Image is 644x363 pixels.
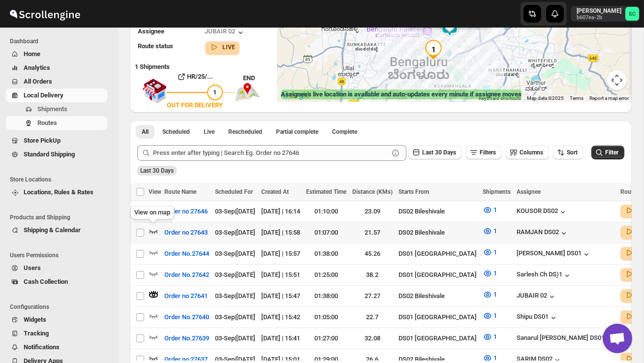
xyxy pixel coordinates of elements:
img: Google [279,89,312,102]
button: Tracking [6,327,107,340]
span: 1 [493,312,497,319]
div: [DATE] | 15:42 [261,312,300,322]
button: User menu [571,6,640,22]
button: Order No.27642 [158,267,215,283]
span: Order no 27641 [164,291,208,301]
button: Analytics [6,61,107,75]
span: Shipping & Calendar [24,226,81,234]
img: ScrollEngine [8,1,82,26]
button: Sarlesh Ch DS)1 [517,271,572,280]
div: 45.26 [352,249,393,259]
span: Order No.27644 [164,249,209,259]
button: Map camera controls [607,70,627,90]
button: 1 [477,287,503,302]
span: Columns [520,149,543,156]
span: Local Delivery [24,91,63,99]
span: View [149,188,161,195]
button: Order No.27640 [158,309,215,325]
button: Sanarul [PERSON_NAME] DS01 [517,334,614,344]
a: Open this area in Google Maps (opens a new window) [279,89,312,102]
button: Order No.27644 [158,246,215,262]
button: Last 30 Days [408,146,462,159]
span: Tracking [24,330,49,337]
div: DS02 Bileshivale [399,228,477,238]
text: SC [629,11,636,17]
button: 1 [477,223,503,239]
div: END [243,73,272,83]
button: Shipu DS01 [517,313,558,323]
span: 03-Sep | [DATE] [215,334,255,342]
span: Sort [567,149,578,156]
button: 1 [477,202,503,218]
button: Shipments [6,102,107,116]
span: 1 [493,333,497,340]
button: All routes [136,125,154,139]
span: Created At [261,188,289,195]
div: [DATE] | 15:51 [261,270,300,280]
span: Live [204,128,215,136]
span: 1 [493,206,497,213]
b: 1 Shipments [130,58,170,70]
button: JUBAIR 02 [205,28,245,37]
span: 03-Sep | [DATE] [215,250,255,257]
span: Order no 27646 [164,207,208,216]
span: Dashboard [10,37,111,45]
div: DS02 Bileshivale [399,207,477,216]
span: Standard Shipping [24,151,75,158]
button: [PERSON_NAME] DS01 [517,249,591,259]
div: DS01 [GEOGRAPHIC_DATA] [399,249,477,259]
div: 22.7 [352,312,393,322]
span: 1 [493,248,497,256]
div: DS01 [GEOGRAPHIC_DATA] [399,333,477,343]
span: Products and Shipping [10,213,111,221]
span: Assignee [138,28,164,35]
span: Last 30 Days [140,167,174,174]
button: Widgets [6,313,107,327]
button: Routes [6,116,107,130]
span: Sanjay chetri [625,7,639,21]
span: Order no 27643 [164,228,208,238]
button: All Orders [6,75,107,89]
a: Open chat [603,324,632,353]
div: [DATE] | 15:41 [261,333,300,343]
button: Filter [591,146,624,159]
span: Scheduled For [215,188,253,195]
button: 1 [477,244,503,260]
div: DS02 Bileshivale [399,291,477,301]
span: 1 [493,270,497,277]
span: Complete [332,128,357,136]
span: All [142,128,149,136]
a: Report a map error [589,95,629,101]
div: 32.08 [352,333,393,343]
div: JUBAIR 02 [517,292,557,302]
button: Sort [553,146,583,159]
span: Map data ©2025 [527,95,564,101]
span: Cash Collection [24,278,68,285]
div: DS01 [GEOGRAPHIC_DATA] [399,312,477,322]
span: Home [24,50,40,58]
div: 01:27:00 [306,333,346,343]
button: KOUSOR DS02 [517,207,568,217]
p: b607ea-2b [577,15,621,21]
div: 1 [424,40,443,60]
a: Terms (opens in new tab) [570,95,583,101]
span: Order No.27642 [164,270,209,280]
span: Notifications [24,343,60,351]
span: Users Permissions [10,251,111,259]
button: Cash Collection [6,275,107,289]
b: LIVE [223,44,236,51]
span: Filters [480,149,496,156]
span: 03-Sep | [DATE] [215,292,255,300]
button: 1 [477,329,503,345]
span: Estimated Time [306,188,346,195]
div: 38.2 [352,270,393,280]
span: Distance (KMs) [352,188,393,195]
div: 01:10:00 [306,207,346,216]
span: Last 30 Days [422,149,456,156]
input: Press enter after typing | Search Eg. Order no 27646 [153,145,389,161]
span: Store PickUp [24,137,61,144]
button: RAMJAN DS02 [517,228,569,238]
